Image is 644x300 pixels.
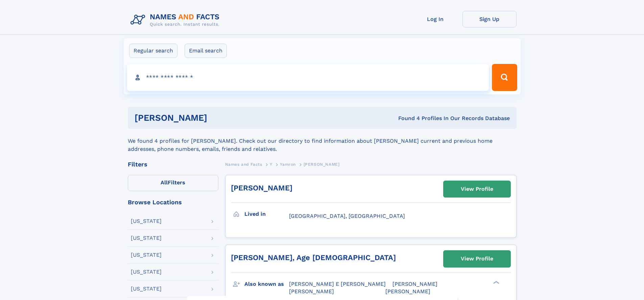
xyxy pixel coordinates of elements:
div: View Profile [461,251,493,267]
button: Search Button [492,64,517,91]
a: Names and Facts [225,160,262,168]
span: [GEOGRAPHIC_DATA], [GEOGRAPHIC_DATA] [289,213,405,219]
div: View Profile [461,181,493,197]
input: search input [127,64,489,91]
span: [PERSON_NAME] [304,162,340,167]
span: All [161,179,168,186]
a: [PERSON_NAME], Age [DEMOGRAPHIC_DATA] [231,253,396,262]
span: [PERSON_NAME] [289,288,334,295]
span: Yamron [280,162,296,167]
label: Regular search [129,44,177,58]
span: [PERSON_NAME] E [PERSON_NAME] [289,281,386,287]
a: View Profile [444,251,510,267]
span: Y [270,162,272,167]
h3: Also known as [244,278,289,290]
div: Filters [128,161,218,167]
div: Found 4 Profiles In Our Records Database [303,115,510,122]
div: [US_STATE] [131,269,162,275]
h1: [PERSON_NAME] [135,114,303,122]
a: Log In [408,11,462,27]
h3: Lived in [244,208,289,220]
a: Y [270,160,272,168]
div: [US_STATE] [131,286,162,292]
a: Sign Up [462,11,517,27]
div: ❯ [492,280,500,284]
span: [PERSON_NAME] [392,281,437,287]
div: [US_STATE] [131,218,162,224]
div: [US_STATE] [131,235,162,241]
span: [PERSON_NAME] [385,288,430,295]
label: Email search [185,44,227,58]
label: Filters [128,175,218,191]
img: Logo Names and Facts [128,11,225,29]
div: We found 4 profiles for [PERSON_NAME]. Check out our directory to find information about [PERSON_... [128,129,517,153]
a: Yamron [280,160,296,168]
a: [PERSON_NAME] [231,184,292,192]
div: Browse Locations [128,199,218,205]
a: View Profile [444,181,510,197]
div: [US_STATE] [131,252,162,258]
